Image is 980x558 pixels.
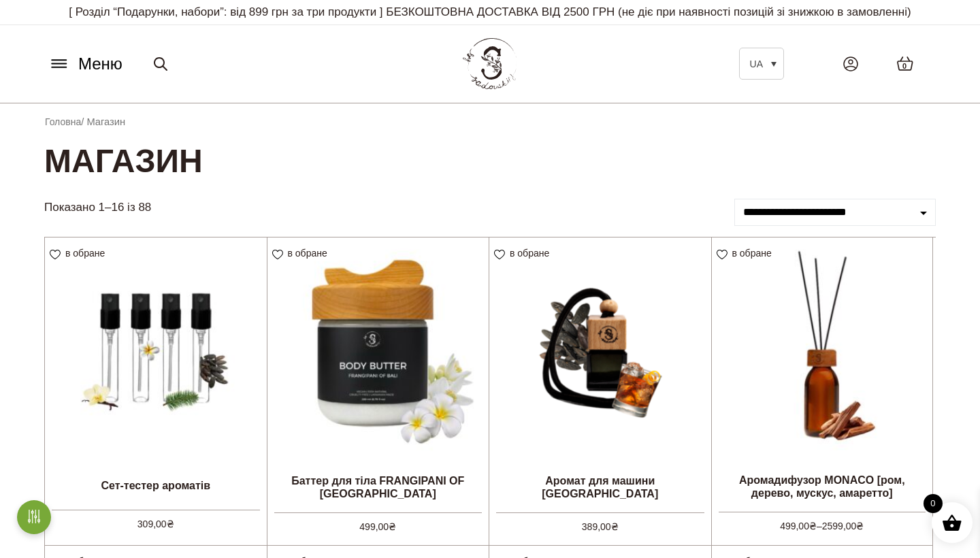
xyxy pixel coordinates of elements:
a: Сет-тестер ароматів 309,00₴ [45,237,267,531]
a: в обране [50,248,110,259]
span: 0 [924,494,943,513]
span: ₴ [809,521,817,531]
h2: Сет-тестер ароматів [45,469,267,503]
a: Головна [45,116,81,127]
span: UA [750,59,763,69]
img: BY SADOVSKIY [463,38,517,89]
h2: Аромат для машини [GEOGRAPHIC_DATA] [489,469,711,506]
nav: Breadcrumb [45,114,935,129]
span: Меню [78,52,122,76]
a: UA [739,48,784,80]
span: в обране [288,248,327,259]
a: 0 [883,42,928,85]
span: – [719,512,926,534]
img: unfavourite.svg [494,250,505,260]
p: Показано 1–16 із 88 [44,199,151,216]
span: в обране [65,248,105,259]
h2: Аромадифузор MONACO [ром, дерево, мускус, амаретто] [712,468,933,505]
a: в обране [272,248,332,259]
select: Замовлення магазину [734,199,936,226]
bdi: 309,00 [137,519,174,529]
span: 0 [902,61,906,72]
span: ₴ [856,521,864,531]
bdi: 389,00 [582,521,619,532]
span: ₴ [389,521,396,532]
a: Аромадифузор MONACO [ром, дерево, мускус, амаретто] 499,00₴–2599,00₴ [712,237,933,531]
a: Аромат для машини [GEOGRAPHIC_DATA] 389,00₴ [489,237,711,531]
bdi: 499,00 [780,521,817,531]
a: Баттер для тіла FRANGIPANI OF [GEOGRAPHIC_DATA] 499,00₴ [267,237,489,531]
h1: Магазин [44,140,936,182]
bdi: 499,00 [359,521,396,532]
h2: Баттер для тіла FRANGIPANI OF [GEOGRAPHIC_DATA] [267,469,489,506]
span: в обране [510,248,549,259]
a: в обране [717,248,777,259]
button: Меню [44,51,127,77]
bdi: 2599,00 [822,521,864,531]
span: в обране [732,248,772,259]
a: в обране [494,248,554,259]
span: ₴ [167,519,174,529]
img: unfavourite.svg [272,250,283,260]
span: ₴ [611,521,619,532]
img: unfavourite.svg [717,250,728,260]
img: unfavourite.svg [50,250,61,260]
